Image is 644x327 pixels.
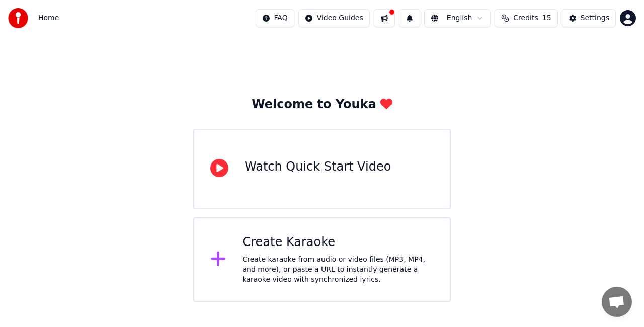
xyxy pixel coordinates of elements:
[252,97,392,113] div: Welcome to Youka
[298,9,370,27] button: Video Guides
[243,255,434,285] div: Create karaoke from audio or video files (MP3, MP4, and more), or paste a URL to instantly genera...
[513,13,538,23] span: Credits
[495,9,557,27] button: Credits15
[581,13,609,23] div: Settings
[602,287,632,317] div: Open chat
[243,234,434,251] div: Create Karaoke
[38,13,59,23] nav: breadcrumb
[562,9,616,27] button: Settings
[542,13,551,23] span: 15
[245,159,391,175] div: Watch Quick Start Video
[38,13,59,23] span: Home
[8,8,28,28] img: youka
[256,9,294,27] button: FAQ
